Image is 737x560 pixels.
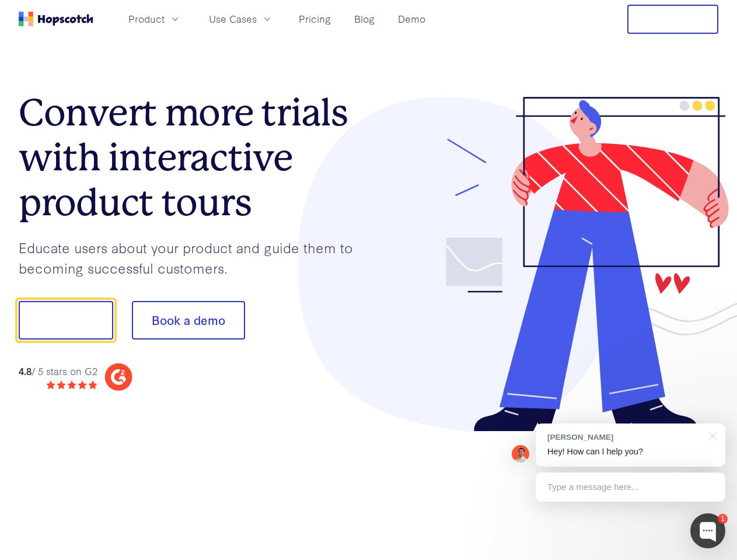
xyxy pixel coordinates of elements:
p: Hey! How can I help you? [547,446,714,458]
button: Book a demo [132,301,245,339]
a: Home [19,12,93,26]
div: Type a message here... [536,473,725,502]
button: Use Cases [202,9,280,29]
div: [PERSON_NAME] [547,432,702,443]
h1: Convert more trials with interactive product tours [19,90,369,225]
p: Educate users about your product and guide them to becoming successful customers. [19,237,369,278]
a: Blog [350,9,379,29]
button: Product [121,9,188,29]
span: Product [128,12,165,26]
div: / 5 stars on G2 [19,364,97,379]
a: Pricing [294,9,336,29]
div: 1 [718,514,728,524]
img: Mark Spera [512,445,529,463]
button: Show me! [19,301,113,339]
a: Demo [393,9,430,29]
strong: 4.8 [19,364,32,377]
span: Use Cases [209,12,257,26]
button: Free Trial [627,5,718,34]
